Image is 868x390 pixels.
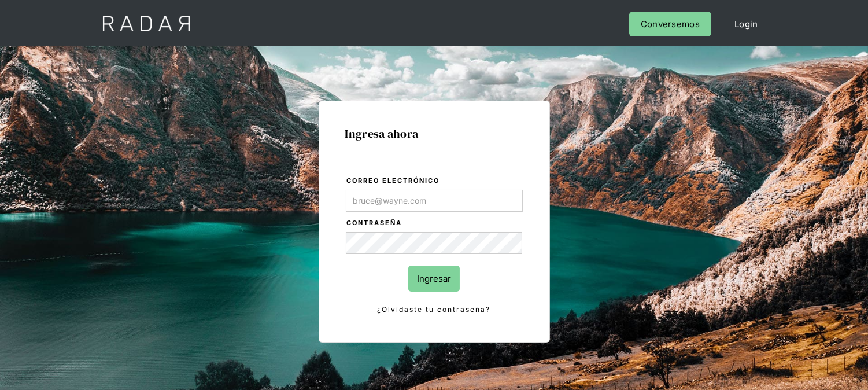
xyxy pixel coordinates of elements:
[345,127,523,140] h1: Ingresa ahora
[345,175,523,316] form: Login Form
[346,303,523,316] a: ¿Olvidaste tu contraseña?
[629,12,711,36] a: Conversemos
[408,266,460,292] input: Ingresar
[723,12,770,36] a: Login
[346,190,523,212] input: bruce@wayne.com
[347,175,523,187] label: Correo electrónico
[347,218,523,229] label: Contraseña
